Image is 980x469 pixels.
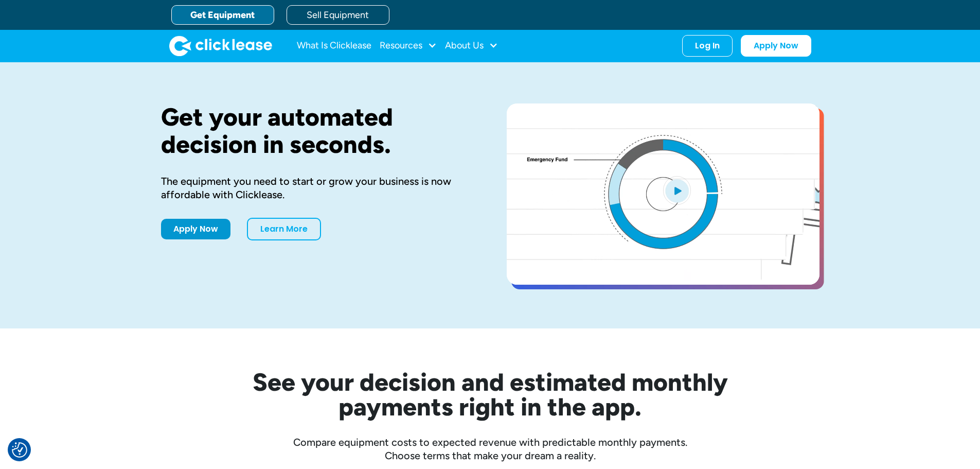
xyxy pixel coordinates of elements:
[287,5,389,25] a: Sell Equipment
[695,41,720,51] div: Log In
[161,436,819,462] div: Compare equipment costs to expected revenue with predictable monthly payments. Choose terms that ...
[161,219,230,239] a: Apply Now
[663,176,691,205] img: Blue play button logo on a light blue circular background
[741,35,811,57] a: Apply Now
[171,5,274,25] a: Get Equipment
[297,36,371,56] a: What Is Clicklease
[507,103,819,285] a: open lightbox
[169,36,272,56] img: Clicklease logo
[161,103,474,158] h1: Get your automated decision in seconds.
[12,442,27,458] button: Consent Preferences
[380,36,437,56] div: Resources
[445,36,498,56] div: About Us
[169,36,272,56] a: home
[247,218,321,240] a: Learn More
[12,442,27,458] img: Revisit consent button
[202,370,778,419] h2: See your decision and estimated monthly payments right in the app.
[161,175,474,201] div: The equipment you need to start or grow your business is now affordable with Clicklease.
